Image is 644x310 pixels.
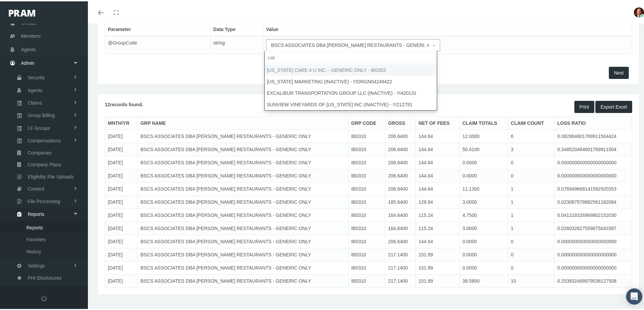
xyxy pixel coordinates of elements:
[508,181,554,194] td: 1
[138,260,348,273] td: BSCS ASSOCIATES DBA [PERSON_NAME] RESTAURANTS - GENERIC ONLY
[626,287,642,303] div: Open Intercom Messenger
[138,155,348,168] td: BSCS ASSOCIATES DBA [PERSON_NAME] RESTAURANTS - GENERIC ONLY
[508,129,554,142] td: 6
[138,181,348,194] td: BSCS ASSOCIATES DBA [PERSON_NAME] RESTAURANTS - GENERIC ONLY
[105,207,138,221] td: [DATE]
[265,97,437,109] li: SUNVIEW VINEYARDS OF [US_STATE] INC (INACTIVE) - !!!212791
[385,115,415,129] th: GROSS
[105,35,211,53] td: @GroupCode
[28,182,44,193] span: Content
[21,55,34,68] span: Admin
[554,273,632,286] td: 0.253832488979538127508
[105,129,138,142] td: [DATE]
[415,142,459,155] td: 144.64
[28,96,42,107] span: Claims
[385,247,415,260] td: 217.1400
[554,115,632,129] th: LOSS RATIO
[138,247,348,260] td: BSCS ASSOCIATES DBA [PERSON_NAME] RESTAURANTS - GENERIC ONLY
[26,245,41,256] span: History
[600,103,627,108] span: Export Excel
[105,101,110,106] span: 12
[634,6,644,16] img: S_Profile_Picture_693.jpg
[26,232,46,244] span: Favorites
[348,181,385,194] td: IB0310
[105,273,138,286] td: [DATE]
[459,142,508,155] td: 50.4100
[105,22,211,35] th: Parameter
[210,22,263,35] th: Data Type
[263,22,632,35] th: Value
[385,194,415,207] td: 185.6400
[415,155,459,168] td: 144.64
[385,273,415,286] td: 217.1400
[28,170,74,181] span: Eligibility File Uploads
[459,168,508,181] td: 0.0000
[385,129,415,142] td: 206.6400
[105,142,138,155] td: [DATE]
[508,247,554,260] td: 0
[348,221,385,234] td: IB0310
[138,273,348,286] td: BSCS ASSOCIATES DBA [PERSON_NAME] RESTAURANTS - GENERIC ONLY
[100,100,368,112] div: records found.
[508,194,554,207] td: 1
[508,168,554,181] td: 0
[554,221,632,234] td: 0.026032627559875043387
[415,168,459,181] td: 144.64
[348,260,385,273] td: IB0310
[508,155,554,168] td: 0
[348,194,385,207] td: IB0310
[609,65,629,78] button: Next
[459,194,508,207] td: 3.0000
[459,221,508,234] td: 3.0000
[415,260,459,273] td: 151.99
[105,181,138,194] td: [DATE]
[348,115,385,129] th: GRP CODE
[415,115,459,129] th: NET OF FEES
[138,234,348,247] td: BSCS ASSOCIATES DBA [PERSON_NAME] RESTAURANTS - GENERIC ONLY
[28,146,52,157] span: Companies
[348,207,385,221] td: IB0310
[138,221,348,234] td: BSCS ASSOCIATES DBA [PERSON_NAME] RESTAURANTS - GENERIC ONLY
[385,142,415,155] td: 206.6400
[459,129,508,142] td: 12.0000
[385,234,415,247] td: 206.6400
[105,260,138,273] td: [DATE]
[415,247,459,260] td: 151.99
[28,108,55,120] span: Group Billing
[415,221,459,234] td: 115.24
[554,129,632,142] td: 0.082964601769911504424
[554,181,632,194] td: 0.076949668141592920353
[508,207,554,221] td: 1
[554,142,632,155] td: 0.348520464601769911504
[265,86,437,97] li: EXCALIBUR TRANSPORTATION GROUP LLC (INACTIVE) - !!!420131
[348,247,385,260] td: IB0310
[554,234,632,247] td: 0.000000000000000000000
[385,221,415,234] td: 164.6400
[271,40,431,48] span: BSCS ASSOCIATES DBA SCIARRA RESTAURANTS - GENERIC ONLY - IB0310
[28,271,62,282] span: PHI Disclosures
[459,181,508,194] td: 11.1300
[138,115,348,129] th: GRP NAME
[508,115,554,129] th: CLAIM COUNT
[138,207,348,221] td: BSCS ASSOCIATES DBA [PERSON_NAME] RESTAURANTS - GENERIC ONLY
[138,142,348,155] td: BSCS ASSOCIATES DBA [PERSON_NAME] RESTAURANTS - GENERIC ONLY
[459,273,508,286] td: 38.5800
[385,260,415,273] td: 217.1400
[385,155,415,168] td: 206.6400
[554,207,632,221] td: 0.041218326969802152030
[105,168,138,181] td: [DATE]
[574,100,594,112] button: Print
[415,207,459,221] td: 115.24
[415,234,459,247] td: 144.64
[21,28,41,41] span: Members
[138,168,348,181] td: BSCS ASSOCIATES DBA [PERSON_NAME] RESTAURANTS - GENERIC ONLY
[459,207,508,221] td: 4.7500
[508,273,554,286] td: 10
[459,260,508,273] td: 0.0000
[28,207,44,219] span: Reports
[28,134,61,145] span: Compensations
[427,40,432,48] span: ×
[508,260,554,273] td: 0
[28,259,45,270] span: Settings
[105,115,138,129] th: MNTH/YR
